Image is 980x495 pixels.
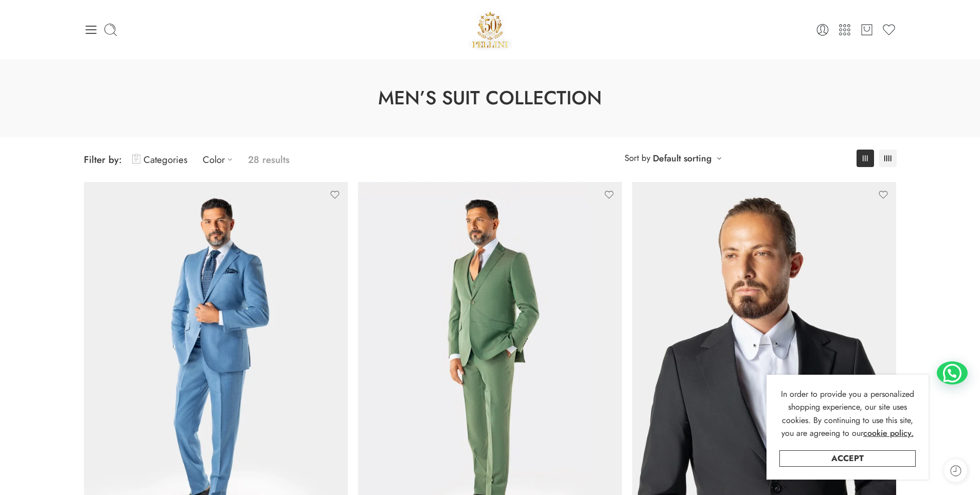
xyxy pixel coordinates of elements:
[882,23,896,37] a: Wishlist
[625,150,650,167] span: Sort by
[468,8,512,51] img: Pellini
[84,153,122,167] span: Filter by:
[132,148,187,172] a: Categories
[468,8,512,51] a: Pellini -
[653,151,711,166] a: Default sorting
[781,388,914,439] span: In order to provide you a personalized shopping experience, our site uses cookies. By continuing ...
[863,427,914,440] a: cookie policy.
[248,148,290,172] p: 28 results
[203,148,238,172] a: Color
[779,450,916,467] a: Accept
[860,23,874,37] a: Cart
[815,23,830,37] a: Login / Register
[26,85,954,112] h1: Men’s Suit Collection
